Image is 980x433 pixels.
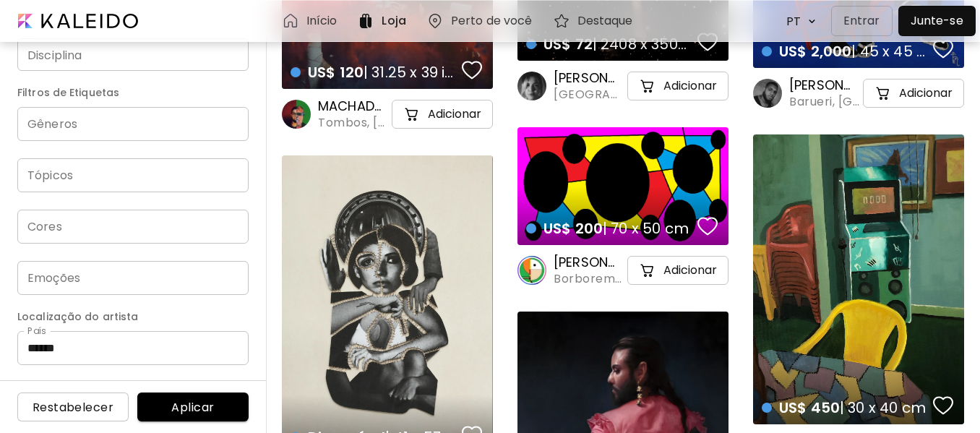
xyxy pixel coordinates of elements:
a: Junte-se [898,6,976,36]
span: Aplicar [149,400,237,415]
h5: Adicionar [663,79,717,93]
button: cart-iconAdicionar [863,79,964,108]
h4: | 30 x 40 cm [762,398,929,417]
h6: Destaque [577,15,633,27]
span: US$ 72 [543,34,593,54]
h6: Localização do artista [17,308,249,325]
a: [PERSON_NAME][GEOGRAPHIC_DATA], [GEOGRAPHIC_DATA]cart-iconAdicionar [517,69,728,103]
h5: Adicionar [899,86,953,100]
h6: [PERSON_NAME] [789,77,860,94]
button: cart-iconAdicionar [627,256,728,285]
img: cart-icon [639,262,656,279]
a: Início [282,12,343,30]
h5: Adicionar [428,107,481,121]
a: MACHADOXLEAOTombos, [GEOGRAPHIC_DATA]cart-iconAdicionar [282,98,493,131]
h6: Filtros de Etiquetas [17,84,249,101]
button: favorites [929,391,957,420]
span: Barueri, [GEOGRAPHIC_DATA] [789,94,860,110]
a: [PERSON_NAME]Borborema, [GEOGRAPHIC_DATA]cart-iconAdicionar [517,254,728,287]
h4: | 2408 x 3508 cm [526,35,693,53]
a: Entrar [831,6,898,36]
img: cart-icon [639,77,656,95]
a: Destaque [553,12,639,30]
a: [PERSON_NAME]Barueri, [GEOGRAPHIC_DATA]cart-iconAdicionar [753,77,964,110]
h6: Loja [382,15,405,27]
h6: [PERSON_NAME] [554,254,624,271]
h4: | 31.25 x 39 inch [291,63,457,82]
img: cart-icon [874,85,892,102]
button: favorites [694,212,721,241]
button: cart-iconAdicionar [392,100,493,129]
h5: Adicionar [663,263,717,278]
img: cart-icon [403,106,421,123]
span: Restabelecer [29,400,117,415]
img: arrow down [804,14,820,28]
button: favorites [458,56,486,85]
a: US$ 200| 70 x 50 cmfavoriteshttps://cdn.kaleido.art/CDN/Artwork/54207/Primary/medium.webp?updated... [517,127,728,245]
span: US$ 450 [779,398,840,418]
button: Aplicar [137,393,249,421]
span: Borborema, [GEOGRAPHIC_DATA] [554,271,624,287]
button: cart-iconAdicionar [627,72,728,100]
h6: Início [306,15,338,27]
button: Restabelecer [17,393,129,421]
span: Tombos, [GEOGRAPHIC_DATA] [318,115,389,131]
h4: | 70 x 50 cm [526,219,693,238]
p: Entrar [843,12,880,30]
h6: MACHADOXLEAO [318,98,389,115]
a: Loja [357,12,411,30]
div: PT [779,9,804,34]
span: US$ 2,000 [779,41,851,61]
h6: Perto de você [451,15,533,27]
button: favorites [694,27,721,56]
h6: [PERSON_NAME] [554,69,624,87]
span: US$ 200 [543,218,603,239]
a: US$ 450| 30 x 40 cmfavoriteshttps://cdn.kaleido.art/CDN/Artwork/144554/Primary/medium.webp?update... [753,134,964,424]
h4: | 45 x 45 cm [762,42,929,61]
span: [GEOGRAPHIC_DATA], [GEOGRAPHIC_DATA] [554,87,624,103]
button: Entrar [831,6,893,36]
button: favorites [929,35,957,64]
a: Perto de você [426,12,538,30]
span: US$ 120 [308,62,364,82]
